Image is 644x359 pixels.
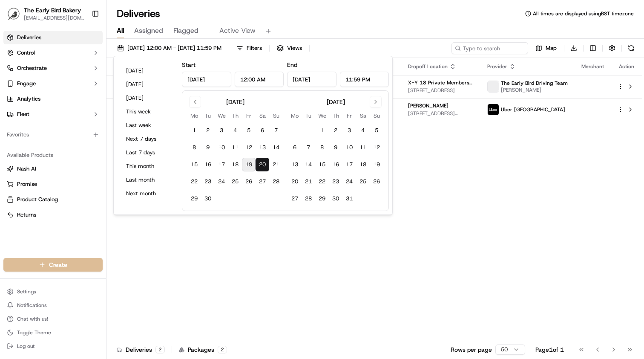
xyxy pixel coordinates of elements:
[134,26,163,36] span: Assigned
[302,141,315,154] button: 7
[182,72,231,87] input: Date
[3,327,103,339] button: Toggle Theme
[242,141,256,154] button: 12
[269,111,283,120] th: Sunday
[38,81,140,90] div: Start new chat
[122,65,173,77] button: [DATE]
[3,177,103,191] button: Promise
[113,42,225,54] button: [DATE] 12:00 AM - [DATE] 11:59 PM
[408,87,474,94] span: [STREET_ADDRESS]
[117,7,160,20] h1: Deliveries
[342,175,356,188] button: 24
[187,192,201,206] button: 29
[187,111,201,120] th: Monday
[5,187,69,203] a: 📗Knowledge Base
[17,302,47,309] span: Notifications
[256,141,269,154] button: 13
[215,175,228,188] button: 24
[122,119,173,131] button: Last week
[17,211,36,219] span: Returns
[71,155,74,162] span: •
[315,141,329,154] button: 8
[215,141,228,154] button: 10
[288,192,302,206] button: 27
[17,133,24,139] img: 1736555255976-a54dd68f-1ca7-489b-9aae-adbdc363a1c4
[302,111,315,120] th: Tuesday
[287,61,297,69] label: End
[122,160,173,172] button: This month
[3,107,103,121] button: Fleet
[329,124,342,137] button: 2
[7,7,20,20] img: The Early Bird Bakery
[17,110,29,118] span: Fleet
[3,258,103,272] button: Create
[189,96,201,108] button: Go to previous month
[17,49,35,57] span: Control
[182,61,195,69] label: Start
[9,111,57,118] div: Past conversations
[581,63,604,70] span: Merchant
[187,124,201,137] button: 1
[3,193,103,206] button: Product Catalog
[179,345,227,354] div: Packages
[7,180,99,188] a: Promise
[122,147,173,159] button: Last 7 days
[201,111,215,120] th: Tuesday
[302,158,315,171] button: 14
[26,155,69,162] span: [PERSON_NAME]
[122,133,173,145] button: Next 7 days
[256,158,269,171] button: 20
[228,158,242,171] button: 18
[342,141,356,154] button: 10
[3,3,88,24] button: The Early Bird BakeryThe Early Bird Bakery[EMAIL_ADDRESS][DOMAIN_NAME]
[17,180,37,188] span: Promise
[408,63,448,70] span: Dropoff Location
[315,175,329,188] button: 22
[228,175,242,188] button: 25
[155,346,165,353] div: 2
[315,124,329,137] button: 1
[370,124,383,137] button: 5
[256,111,269,120] th: Saturday
[408,102,448,109] span: [PERSON_NAME]
[288,158,302,171] button: 13
[256,124,269,137] button: 6
[122,78,173,90] button: [DATE]
[3,313,103,325] button: Chat with us!
[187,141,201,154] button: 8
[269,158,283,171] button: 21
[75,155,93,162] span: [DATE]
[356,158,370,171] button: 18
[625,42,637,54] button: Refresh
[24,6,81,14] button: The Early Bird Bakery
[117,345,165,354] div: Deliveries
[215,124,228,137] button: 3
[122,188,173,200] button: Next month
[7,196,99,203] a: Product Catalog
[3,61,103,75] button: Orchestrate
[288,141,302,154] button: 6
[329,192,342,206] button: 30
[370,141,383,154] button: 12
[9,9,26,26] img: Nash
[329,141,342,154] button: 9
[3,128,103,142] div: Favorites
[501,80,568,87] span: The Early Bird Driving Team
[122,92,173,104] button: [DATE]
[408,110,474,117] span: [STREET_ADDRESS][PERSON_NAME]
[26,132,69,139] span: [PERSON_NAME]
[122,106,173,118] button: This week
[370,111,383,120] th: Sunday
[187,158,201,171] button: 15
[302,175,315,188] button: 21
[215,111,228,120] th: Wednesday
[9,34,155,48] p: Welcome 👋
[329,111,342,120] th: Thursday
[24,14,85,21] button: [EMAIL_ADDRESS][DOMAIN_NAME]
[235,72,284,87] input: Time
[215,158,228,171] button: 17
[122,174,173,186] button: Last month
[9,147,22,161] img: Asif Zaman Khan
